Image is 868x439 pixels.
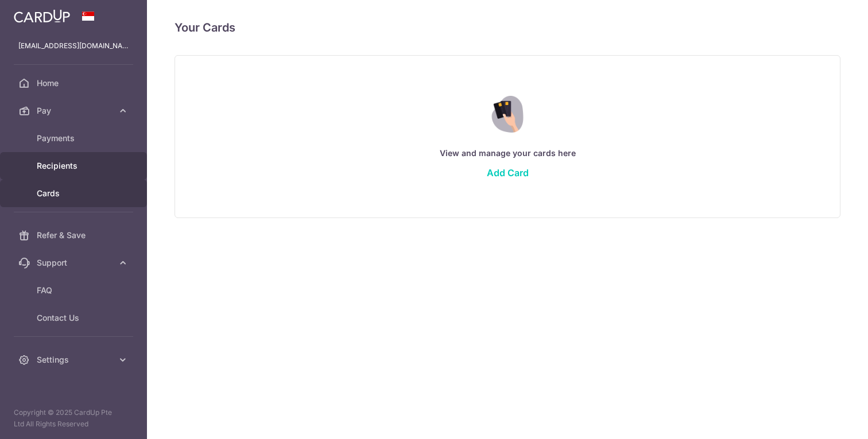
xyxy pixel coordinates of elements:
h4: Your Cards [175,18,235,37]
span: Support [37,257,113,269]
a: Add Card [487,167,529,178]
span: Recipients [37,160,113,172]
span: Home [37,77,113,89]
span: Settings [37,354,113,366]
p: [EMAIL_ADDRESS][DOMAIN_NAME] [18,40,129,52]
span: Pay [37,105,113,116]
span: Refer & Save [37,230,113,241]
span: FAQ [37,285,113,296]
span: Cards [37,188,113,199]
img: CardUp [14,9,70,23]
span: Payments [37,133,113,144]
img: Credit Card [483,96,532,133]
span: Contact Us [37,312,113,324]
p: View and manage your cards here [198,146,817,160]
